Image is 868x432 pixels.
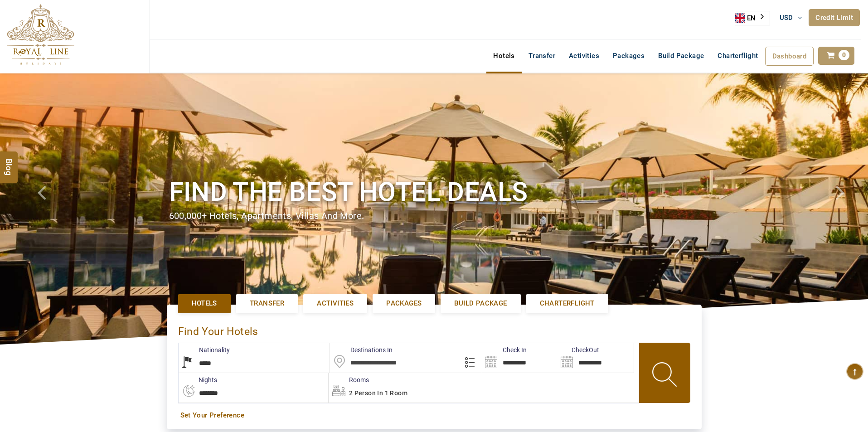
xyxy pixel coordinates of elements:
[839,50,849,60] span: 0
[7,4,74,65] img: The Royal Line Holidays
[711,47,765,65] a: Charterflight
[303,294,367,313] a: Activities
[482,345,527,354] label: Check In
[486,47,521,65] a: Hotels
[809,9,860,26] a: Credit Limit
[526,294,608,313] a: Charterflight
[780,14,793,22] span: USD
[236,294,298,313] a: Transfer
[178,375,217,384] label: nights
[522,47,562,65] a: Transfer
[562,47,606,65] a: Activities
[373,294,435,313] a: Packages
[180,411,688,420] a: Set Your Preference
[482,343,558,373] input: Search
[540,299,595,308] span: Charterflight
[178,294,231,313] a: Hotels
[772,52,807,60] span: Dashboard
[651,47,711,65] a: Build Package
[441,294,520,313] a: Build Package
[735,11,770,25] div: Language
[386,299,422,308] span: Packages
[349,389,407,397] span: 2 Person in 1 Room
[454,299,507,308] span: Build Package
[558,345,599,354] label: CheckOut
[3,158,15,166] span: Blog
[178,316,690,343] div: Find Your Hotels
[329,375,369,384] label: Rooms
[169,175,699,209] h1: Find the best hotel deals
[330,345,393,354] label: Destinations In
[558,343,634,373] input: Search
[179,345,230,354] label: Nationality
[818,47,854,65] a: 0
[317,299,354,308] span: Activities
[735,11,770,25] aside: Language selected: English
[606,47,651,65] a: Packages
[250,299,284,308] span: Transfer
[735,11,770,25] a: EN
[169,209,699,223] div: 600,000+ hotels, apartments, villas and more.
[718,52,758,60] span: Charterflight
[192,299,217,308] span: Hotels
